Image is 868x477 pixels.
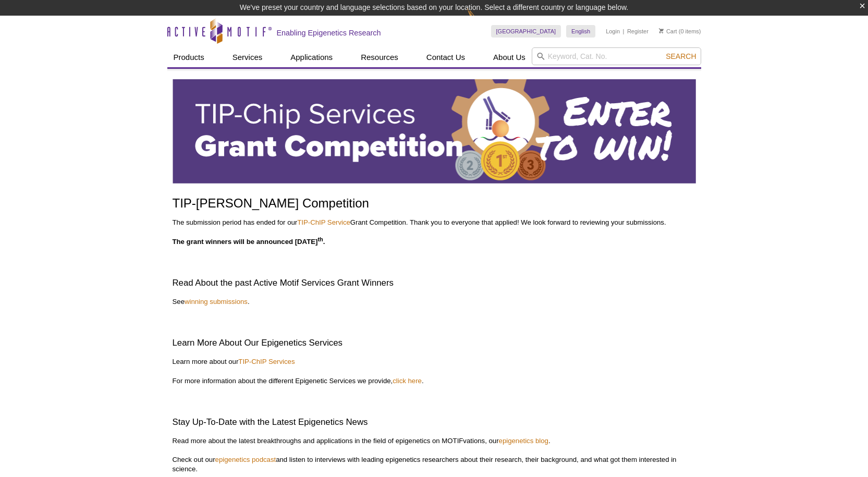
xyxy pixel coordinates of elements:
[215,456,276,463] a: epigenetics podcast
[606,28,620,35] a: Login
[173,436,696,474] p: Read more about the latest breakthroughs and applications in the field of epigenetics on MOTIFvat...
[566,25,595,38] a: English
[173,357,696,366] p: Learn more about our
[663,52,699,61] button: Search
[487,47,532,67] a: About Us
[173,218,696,227] p: The submission period has ended for our Grant Competition. Thank you to everyone that applied! We...
[173,416,696,429] h2: Stay Up-To-Date with the Latest Epigenetics News
[317,236,323,242] sup: th
[623,25,625,38] li: |
[238,358,295,365] a: TIP-ChIP Services
[173,79,696,184] img: Active Motif TIP-ChIP Services Grant Competition
[173,197,696,212] h1: TIP-[PERSON_NAME] Competition
[491,25,561,38] a: [GEOGRAPHIC_DATA]
[284,47,339,67] a: Applications
[467,8,495,32] img: Change Here
[532,47,701,65] input: Keyword, Cat. No.
[659,25,701,38] li: (0 items)
[173,238,325,246] strong: The grant winners will be announced [DATE] .
[167,47,211,67] a: Products
[659,28,677,35] a: Cart
[277,28,381,38] h2: Enabling Epigenetics Research
[659,28,664,33] img: Your Cart
[173,297,696,307] p: See .
[173,337,696,349] h2: Learn More About Our Epigenetics Services
[666,52,696,60] span: Search
[297,218,350,226] a: TIP-ChIP Service
[627,28,649,35] a: Register
[393,377,422,385] a: click here
[173,376,696,386] p: For more information about the different Epigenetic Services we provide, .
[499,437,548,445] a: epigenetics blog
[420,47,471,67] a: Contact Us
[173,277,696,289] h2: Read About the past Active Motif Services Grant Winners
[185,298,248,305] a: winning submissions
[226,47,269,67] a: Services
[354,47,405,67] a: Resources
